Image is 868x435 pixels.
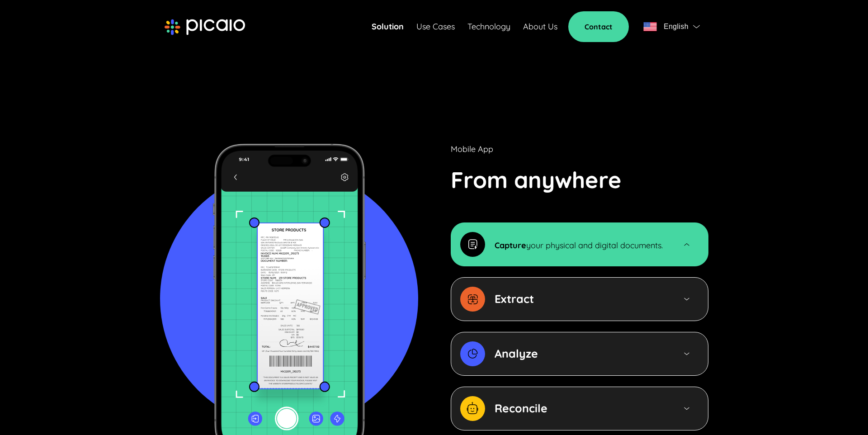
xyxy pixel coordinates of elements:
strong: Reconcile [495,401,547,415]
img: dynamiccard-img [460,341,485,366]
a: Use Cases [416,20,455,33]
img: dynamiccard-img [460,232,485,257]
strong: Extract [495,292,534,306]
a: Solution [372,20,404,33]
span: your physical and digital documents. [526,240,663,251]
img: arrow-img [683,405,691,412]
button: flagEnglishflag [640,18,703,36]
img: arrow-img [683,295,691,303]
strong: Analyze [495,346,538,360]
img: arrow-img [683,241,691,248]
img: arrow-img [683,350,691,358]
span: English [664,20,689,33]
img: flag [643,22,657,31]
img: picaio-logo [165,19,245,35]
a: Contact [568,11,629,42]
img: flag [693,25,700,28]
a: Technology [467,20,510,33]
p: From anywhere [451,163,622,197]
img: dynamiccard-img [460,287,485,312]
b: Capture [495,240,526,251]
img: dynamiccard-img [460,396,485,421]
p: Mobile App [451,143,493,156]
a: About Us [523,20,557,33]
